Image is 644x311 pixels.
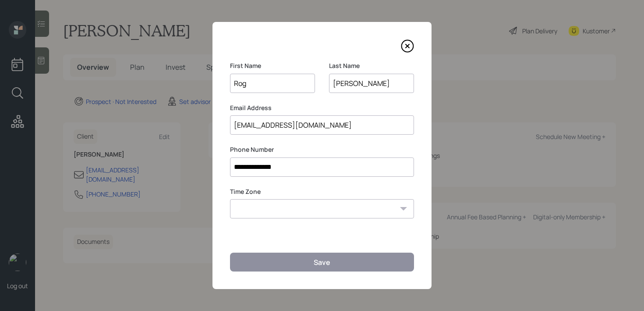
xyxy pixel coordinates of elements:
label: Email Address [230,104,414,112]
div: Save [314,257,330,267]
label: Phone Number [230,145,414,154]
label: Time Zone [230,187,414,196]
label: First Name [230,61,315,70]
button: Save [230,253,414,272]
label: Last Name [329,61,414,70]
